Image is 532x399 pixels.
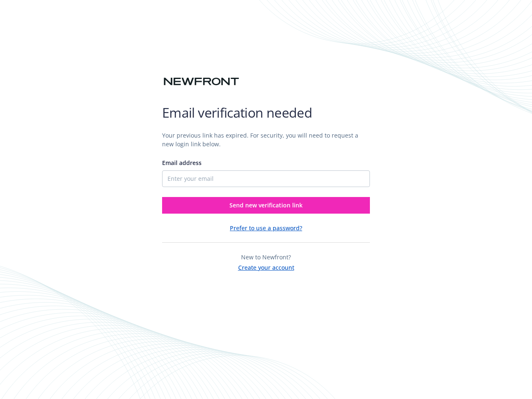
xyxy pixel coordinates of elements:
button: Send new verification link [162,197,370,214]
span: New to Newfront? [241,253,291,261]
img: Newfront logo [162,74,241,89]
span: Email address [162,159,202,167]
p: Your previous link has expired. For security, you will need to request a new login link below. [162,131,370,148]
h1: Email verification needed [162,104,370,121]
button: Prefer to use a password? [230,224,302,232]
button: Create your account [238,261,294,272]
input: Enter your email [162,170,370,187]
span: Send new verification link [229,201,303,209]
